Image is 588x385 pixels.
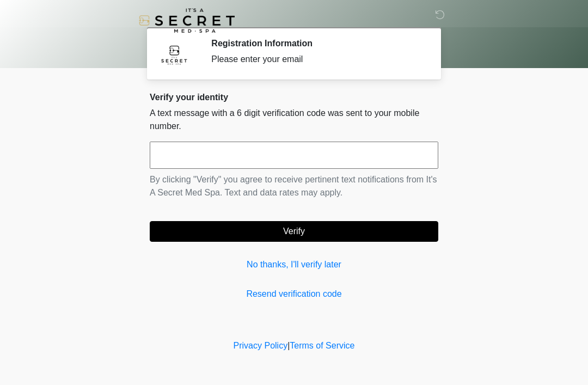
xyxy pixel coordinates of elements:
[150,221,438,242] button: Verify
[158,38,191,71] img: Agent Avatar
[211,38,422,48] h2: Registration Information
[150,173,438,199] p: By clicking "Verify" you agree to receive pertinent text notifications from It's A Secret Med Spa...
[150,107,438,133] p: A text message with a 6 digit verification code was sent to your mobile number.
[150,288,438,301] a: Resend verification code
[287,341,290,350] a: |
[290,341,354,350] a: Terms of Service
[211,53,422,66] div: Please enter your email
[234,341,288,350] a: Privacy Policy
[150,258,438,271] a: No thanks, I'll verify later
[139,8,235,33] img: It's A Secret Med Spa Logo
[150,92,438,102] h2: Verify your identity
